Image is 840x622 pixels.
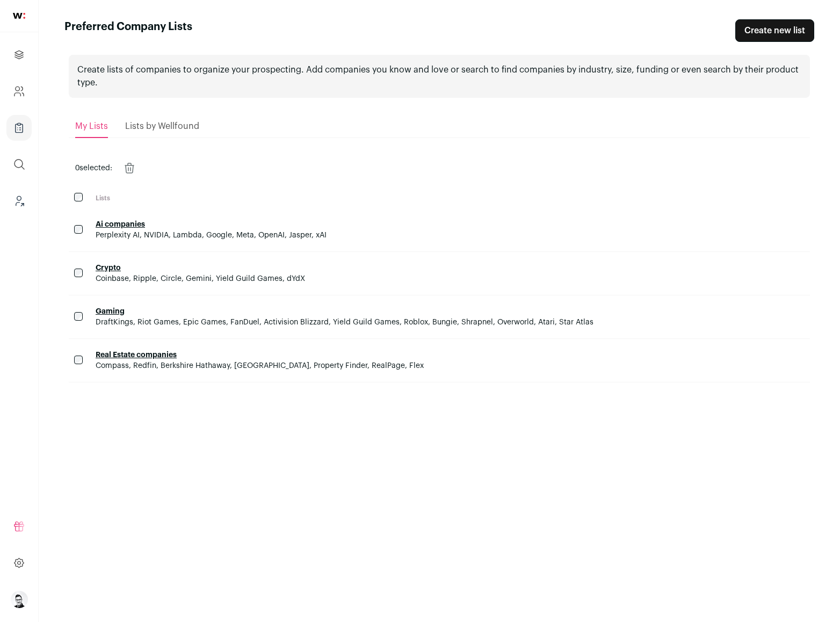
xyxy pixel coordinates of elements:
img: wellfound-shorthand-0d5821cbd27db2630d0214b213865d53afaa358527fdda9d0ea32b1df1b89c2c.svg [13,13,25,19]
h1: Preferred Company Lists [64,19,192,42]
span: Coinbase, Ripple, Circle, Gemini, Yield Guild Games, dYdX [96,275,305,283]
a: Crypto [96,264,121,272]
span: Perplexity AI, NVIDIA, Lambda, Google, Meta, OpenAI, Jasper, xAI [96,232,327,239]
span: DraftKings, Riot Games, Epic Games, FanDuel, Activision Blizzard, Yield Guild Games, Roblox, Bung... [96,319,593,326]
a: Lists by Wellfound [125,115,199,137]
span: My Lists [75,122,108,131]
a: Company and ATS Settings [6,78,32,104]
span: selected: [75,163,112,173]
p: Create lists of companies to organize your prospecting. Add companies you know and love or search... [77,63,801,89]
button: Remove [117,155,142,181]
a: Company Lists [6,115,32,141]
a: Gaming [96,308,125,315]
a: Leads (Backoffice) [6,188,32,214]
a: Create new list [735,19,814,42]
a: Projects [6,42,32,68]
span: Compass, Redfin, Berkshire Hathaway, [GEOGRAPHIC_DATA], Property Finder, RealPage, Flex [96,362,424,370]
img: 13401752-medium_jpg [11,591,28,608]
th: Lists [90,187,810,208]
a: Ai companies [96,221,145,228]
a: Real Estate companies [96,351,177,359]
span: Lists by Wellfound [125,122,199,131]
button: Open dropdown [11,591,28,608]
span: 0 [75,164,79,172]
